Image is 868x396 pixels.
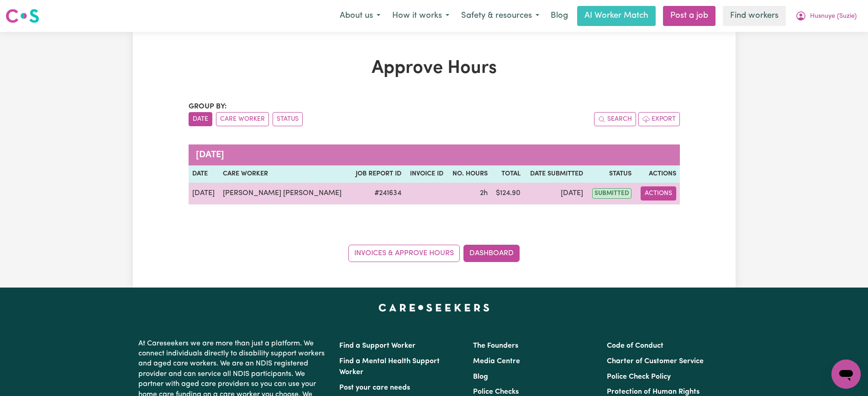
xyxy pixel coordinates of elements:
[723,6,786,26] a: Find workers
[473,373,488,381] a: Blog
[831,360,861,389] iframe: Button to launch messaging window
[587,165,635,183] th: Status
[216,112,269,126] button: sort invoices by care worker
[5,5,39,26] a: Careseekers logo
[189,112,212,126] button: sort invoices by date
[463,245,520,262] a: Dashboard
[810,11,857,21] span: Husnuye (Suzie)
[379,304,489,311] a: Careseekers home page
[189,165,219,183] th: Date
[473,342,518,350] a: The Founders
[480,190,488,197] span: 2 hours
[189,183,219,205] td: [DATE]
[473,388,519,396] a: Police Checks
[339,342,416,350] a: Find a Support Worker
[607,388,700,396] a: Protection of Human Rights
[607,342,663,350] a: Code of Conduct
[641,186,676,201] button: Actions
[189,144,680,165] caption: [DATE]
[5,8,39,24] img: Careseekers logo
[663,6,715,26] a: Post a job
[350,183,405,205] td: # 241634
[607,373,671,381] a: Police Check Policy
[339,358,440,376] a: Find a Mental Health Support Worker
[789,6,863,26] button: My Account
[189,57,680,79] h1: Approve Hours
[607,358,704,365] a: Charter of Customer Service
[577,6,656,26] a: AI Worker Match
[491,183,525,205] td: $ 124.90
[635,165,680,183] th: Actions
[491,165,525,183] th: Total
[405,165,447,183] th: Invoice ID
[189,103,227,110] span: Group by:
[447,165,491,183] th: No. Hours
[638,112,680,126] button: Export
[594,112,636,126] button: Search
[455,6,545,26] button: Safety & resources
[545,6,573,26] a: Blog
[273,112,303,126] button: sort invoices by paid status
[524,183,587,205] td: [DATE]
[524,165,587,183] th: Date Submitted
[219,165,350,183] th: Care worker
[219,183,350,205] td: [PERSON_NAME] [PERSON_NAME]
[386,6,455,26] button: How it works
[334,6,386,26] button: About us
[473,358,520,365] a: Media Centre
[348,245,460,262] a: Invoices & Approve Hours
[339,384,410,391] a: Post your care needs
[350,165,405,183] th: Job Report ID
[592,188,631,199] span: submitted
